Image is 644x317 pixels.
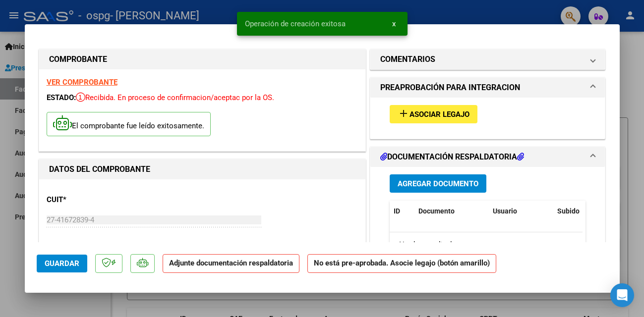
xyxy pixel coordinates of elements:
[390,174,486,193] button: Agregar Documento
[392,19,396,28] span: x
[414,201,489,222] datatable-header-cell: Documento
[45,259,79,268] span: Guardar
[394,207,400,215] span: ID
[557,207,580,215] span: Subido
[370,147,605,167] mat-expansion-panel-header: DOCUMENTACIÓN RESPALDATORIA
[370,98,605,139] div: PREAPROBACIÓN PARA INTEGRACION
[380,82,520,94] h1: PREAPROBACIÓN PARA INTEGRACION
[380,151,524,163] h1: DOCUMENTACIÓN RESPALDATORIA
[390,105,477,123] button: Asociar Legajo
[76,93,274,102] span: Recibida. En proceso de confirmacion/aceptac por la OS.
[390,201,414,222] datatable-header-cell: ID
[47,194,140,206] p: CUIT
[37,255,87,272] button: Guardar
[307,254,496,273] strong: No está pre-aprobada. Asocie legajo (botón amarillo)
[169,259,293,267] strong: Adjunte documentación respaldatoria
[370,50,605,69] mat-expansion-panel-header: COMENTARIOS
[47,78,117,87] a: VER COMPROBANTE
[370,78,605,98] mat-expansion-panel-header: PREAPROBACIÓN PARA INTEGRACION
[384,15,404,33] button: x
[49,54,107,64] strong: COMPROBANTE
[245,19,346,29] span: Operación de creación exitosa
[410,110,469,119] span: Asociar Legajo
[418,207,455,215] span: Documento
[493,207,517,215] span: Usuario
[380,53,435,65] h1: COMENTARIOS
[398,179,478,188] span: Agregar Documento
[610,283,634,307] div: Open Intercom Messenger
[553,201,603,222] datatable-header-cell: Subido
[49,164,150,174] strong: DATOS DEL COMPROBANTE
[489,201,553,222] datatable-header-cell: Usuario
[398,107,410,119] mat-icon: add
[390,232,583,257] div: No data to display
[47,112,211,136] p: El comprobante fue leído exitosamente.
[47,93,76,102] span: ESTADO:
